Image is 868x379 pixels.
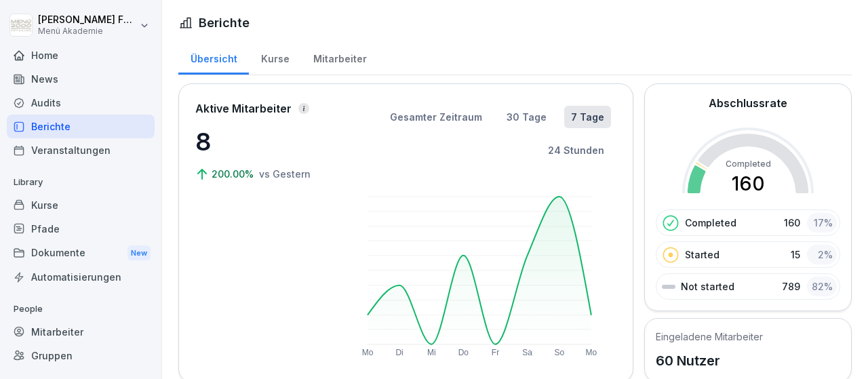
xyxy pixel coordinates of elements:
[564,106,611,128] button: 7 Tage
[709,95,787,111] h2: Abschlussrate
[523,348,533,357] text: Sa
[492,348,499,357] text: Fr
[807,213,837,233] div: 17 %
[383,106,489,128] button: Gesamter Zeitraum
[7,320,155,344] a: Mitarbeiter
[555,348,565,357] text: So
[396,348,403,357] text: Di
[427,348,436,357] text: Mi
[7,91,155,115] a: Audits
[7,241,155,266] div: Dokumente
[685,247,719,262] p: Started
[7,298,155,320] p: People
[7,241,155,266] a: DokumenteNew
[7,265,155,289] a: Automatisierungen
[7,217,155,241] a: Pfade
[7,193,155,217] a: Kurse
[586,348,597,357] text: Mo
[199,14,250,32] h1: Berichte
[7,67,155,91] a: News
[656,330,763,344] h5: Eingeladene Mitarbeiter
[7,138,155,162] a: Veranstaltungen
[685,216,736,230] p: Completed
[301,40,378,75] a: Mitarbeiter
[7,115,155,138] a: Berichte
[249,40,301,75] a: Kurse
[458,348,469,357] text: Do
[791,247,800,262] p: 15
[38,14,137,26] p: [PERSON_NAME] Faschon
[362,348,374,357] text: Mo
[195,123,331,160] p: 8
[259,167,311,181] p: vs Gestern
[807,245,837,264] div: 2 %
[500,106,553,128] button: 30 Tage
[7,172,155,193] p: Library
[681,279,734,294] p: Not started
[127,245,151,261] div: New
[38,26,137,36] p: Menü Akademie
[782,279,800,294] p: 789
[212,167,256,181] p: 200.00%
[784,216,800,230] p: 160
[807,277,837,296] div: 82 %
[656,351,763,371] p: 60 Nutzer
[195,100,292,117] p: Aktive Mitarbeiter
[178,40,249,75] a: Übersicht
[7,43,155,67] a: Home
[7,344,155,367] a: Gruppen
[541,139,611,161] button: 24 Stunden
